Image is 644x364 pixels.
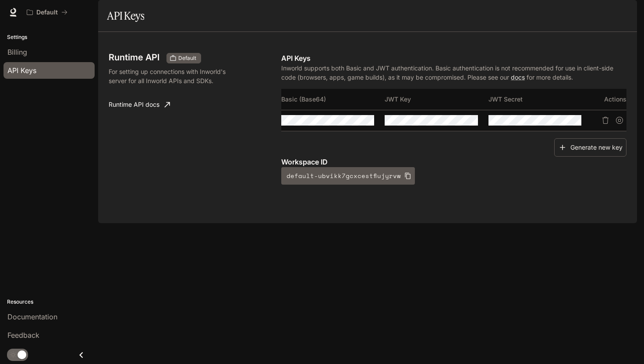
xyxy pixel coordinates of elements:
[107,7,144,24] h1: API Keys
[281,157,626,167] p: Workspace ID
[511,73,525,81] a: docs
[554,138,626,157] button: Generate new key
[281,63,626,82] p: Inworld supports both Basic and JWT authentication. Basic authentication is not recommended for u...
[385,89,488,110] th: JWT Key
[598,113,612,127] button: Delete API key
[592,89,626,110] th: Actions
[281,53,626,63] p: API Keys
[36,9,58,16] p: Default
[612,113,626,127] button: Suspend API key
[109,67,233,85] p: For setting up connections with Inworld's server for all Inworld APIs and SDKs.
[166,53,201,63] div: These keys will apply to your current workspace only
[105,96,173,113] a: Runtime API docs
[281,89,385,110] th: Basic (Base64)
[23,3,71,21] button: All workspaces
[109,53,159,62] h3: Runtime API
[281,167,415,185] button: default-ubvikk7gcxcestflujyrvw
[488,89,592,110] th: JWT Secret
[175,54,200,62] span: Default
